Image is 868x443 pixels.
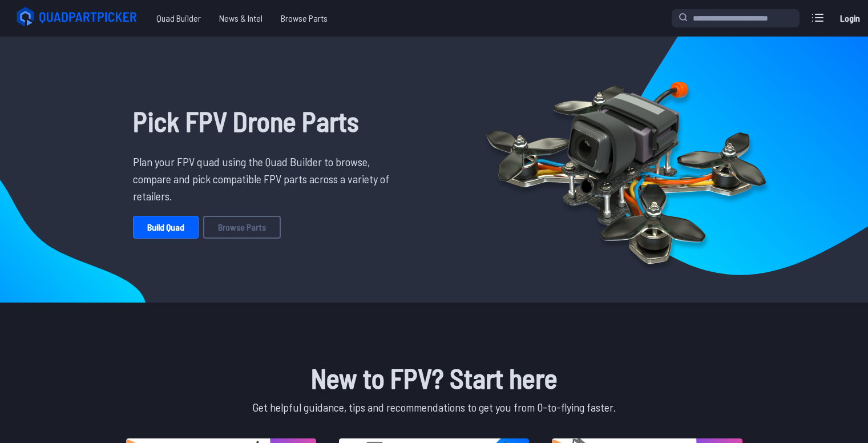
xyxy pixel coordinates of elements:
a: Login [836,7,863,30]
a: Build Quad [133,216,199,239]
h1: Pick FPV Drone Parts [133,100,398,142]
h1: New to FPV? Start here [124,357,745,398]
a: Quad Builder [147,7,210,30]
p: Plan your FPV quad using the Quad Builder to browse, compare and pick compatible FPV parts across... [133,153,398,204]
img: Quadcopter [462,55,790,284]
a: Browse Parts [203,216,281,239]
a: Browse Parts [272,7,337,30]
p: Get helpful guidance, tips and recommendations to get you from 0-to-flying faster. [124,398,745,416]
a: News & Intel [210,7,272,30]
